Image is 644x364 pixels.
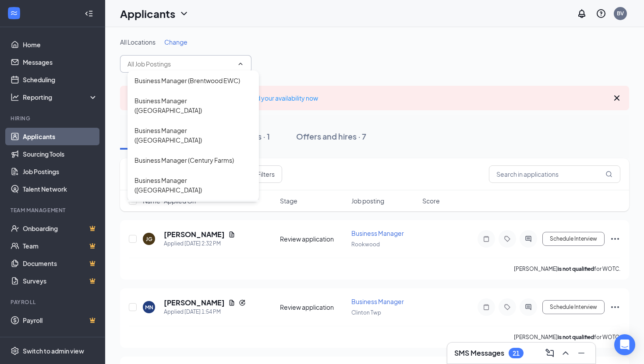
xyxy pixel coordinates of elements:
svg: ComposeMessage [545,348,555,358]
button: Filter Filters [237,165,282,183]
h5: [PERSON_NAME] [164,298,225,308]
span: Stage [280,196,297,205]
span: Business Manager [351,297,404,305]
div: 21 [513,350,520,357]
button: ComposeMessage [543,346,557,360]
span: All Locations [120,38,156,46]
div: Hiring [11,115,96,122]
div: MN [145,304,153,311]
svg: Cross [612,93,622,103]
a: Scheduling [23,71,98,88]
svg: Notifications [577,8,587,19]
button: Minimize [574,346,588,360]
span: Job posting [351,196,384,205]
svg: Tag [502,304,513,311]
h1: Applicants [120,6,175,21]
div: JG [146,235,152,243]
span: Score [422,196,440,205]
span: Clinton Twp [351,309,381,316]
div: Reporting [23,93,98,101]
div: Offers and hires · 7 [296,131,366,142]
div: Applied [DATE] 2:32 PM [164,239,235,248]
span: Rookwood [351,241,380,248]
a: Sourcing Tools [23,145,98,163]
svg: ChevronDown [179,8,189,19]
a: Home [23,36,98,53]
div: Business Manager ([GEOGRAPHIC_DATA]) [134,175,252,195]
a: PayrollCrown [23,311,98,329]
svg: Note [481,304,492,311]
button: ChevronUp [559,346,573,360]
svg: Document [228,231,235,238]
svg: ActiveChat [523,304,534,311]
b: is not qualified [558,266,594,272]
svg: Ellipses [610,302,620,312]
svg: Settings [11,346,19,355]
div: Switch to admin view [23,346,84,355]
svg: ChevronUp [560,348,571,358]
div: Business Manager ([GEOGRAPHIC_DATA]) [134,126,252,145]
h5: [PERSON_NAME] [164,230,225,239]
button: Schedule Interview [542,300,605,314]
a: Job Postings [23,163,98,180]
svg: Tag [502,235,513,242]
a: Talent Network [23,180,98,198]
p: [PERSON_NAME] for WOTC. [514,265,620,273]
svg: MagnifyingGlass [605,171,612,178]
div: Team Management [11,206,96,214]
svg: WorkstreamLogo [10,9,18,17]
p: [PERSON_NAME] for WOTC. [514,333,620,341]
svg: Document [228,299,235,306]
div: Payroll [11,298,96,306]
div: Review application [280,234,346,243]
a: TeamCrown [23,237,98,255]
svg: Analysis [11,93,19,101]
div: Review application [280,303,346,311]
b: is not qualified [558,334,594,340]
div: BV [617,10,624,17]
a: Applicants [23,128,98,145]
svg: ActiveChat [523,235,534,242]
div: Business Manager ([GEOGRAPHIC_DATA]) [134,96,252,115]
div: Business Manager (Brentwood EWC) [134,76,240,85]
svg: Collapse [85,9,93,18]
div: Applied [DATE] 1:54 PM [164,308,246,316]
input: Search in applications [489,165,620,183]
a: Add your availability now [248,94,318,102]
h3: SMS Messages [454,348,504,358]
svg: Ellipses [610,234,620,244]
button: Schedule Interview [542,232,605,246]
span: Business Manager [351,229,404,237]
a: SurveysCrown [23,272,98,290]
svg: ChevronUp [237,60,244,67]
svg: Minimize [576,348,587,358]
div: Open Intercom Messenger [614,334,635,355]
div: Business Manager (Century Farms) [134,155,234,165]
span: Change [164,38,188,46]
svg: Note [481,235,492,242]
input: All Job Postings [127,59,234,69]
a: Messages [23,53,98,71]
a: OnboardingCrown [23,220,98,237]
a: DocumentsCrown [23,255,98,272]
svg: Reapply [239,299,246,306]
svg: QuestionInfo [596,8,606,19]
